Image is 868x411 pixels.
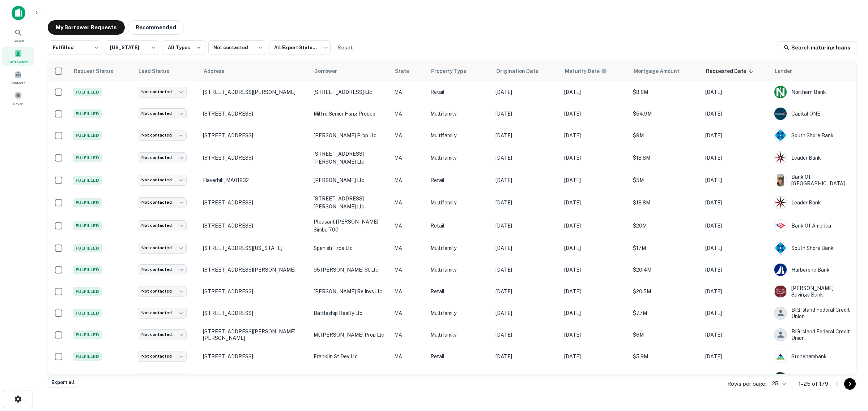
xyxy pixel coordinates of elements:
div: All Export Statuses [269,38,331,57]
span: Contacts [11,80,25,86]
p: $20.5M [633,287,698,295]
th: Mortgage Amount [629,61,702,81]
h6: Maturity Date [565,67,600,75]
p: Multifamily [430,110,488,118]
p: [STREET_ADDRESS] [203,111,306,117]
span: Fulfilled [73,265,102,274]
p: [DATE] [495,352,557,360]
th: Property Type [427,61,492,81]
p: MA [394,352,423,360]
p: Multifamily [430,199,488,207]
p: [DATE] [495,266,557,274]
img: picture [774,350,787,363]
span: Fulfilled [73,374,102,382]
p: [DATE] [495,199,557,207]
div: Not contacted [138,175,187,185]
p: [DATE] [705,287,767,295]
a: Contacts [2,68,34,87]
div: Not contacted [138,308,187,318]
p: [DATE] [495,244,557,252]
p: [STREET_ADDRESS][PERSON_NAME] llc [314,150,387,166]
p: [STREET_ADDRESS][PERSON_NAME][PERSON_NAME] [203,328,306,341]
th: Origination Date [492,61,561,81]
img: picture [774,285,787,298]
div: BIG Island Federal Credit Union [774,328,852,341]
p: mt [PERSON_NAME] prop llc [314,331,387,339]
div: Not contacted [138,373,187,383]
div: Capital ONE [774,107,852,120]
p: $20M [633,222,698,230]
p: [DATE] [564,331,626,339]
p: [DATE] [495,287,557,295]
p: [DATE] [564,176,626,184]
p: [STREET_ADDRESS][PERSON_NAME] llc [314,195,387,211]
div: [PERSON_NAME] Savings Bank [774,285,852,298]
img: picture [774,372,787,384]
div: Not contacted [138,329,187,340]
th: Borrower [310,61,391,81]
p: [DATE] [564,244,626,252]
p: [DATE] [495,331,557,339]
p: [DATE] [705,176,767,184]
span: Fulfilled [73,287,102,296]
div: Not contacted [138,286,187,297]
p: [DATE] [564,309,626,317]
p: $20.4M [633,266,698,274]
img: capitalize-icon.png [12,6,25,20]
div: Leader Bank [774,151,852,164]
span: Saved [13,101,24,107]
p: MA [394,244,423,252]
p: [DATE] [705,88,767,96]
p: Multifamily [430,331,488,339]
div: Saved [2,88,34,108]
div: Not contacted [138,220,187,231]
p: [DATE] [564,352,626,360]
button: Recommended [128,20,184,35]
div: Arbor Realty Trust [774,372,852,385]
span: Mortgage Amount [634,67,689,75]
p: Haverhill, MA01832 [203,177,306,183]
div: Stonehambank [774,350,852,363]
p: [STREET_ADDRESS] [203,310,306,316]
p: [DATE] [705,266,767,274]
p: [STREET_ADDRESS] [203,155,306,161]
p: Retail [430,287,488,295]
span: Property Type [431,67,476,75]
p: MA [394,331,423,339]
p: [DATE] [705,244,767,252]
span: Lead Status [139,67,179,75]
img: picture [774,108,787,120]
p: pleasant [PERSON_NAME] simba 700 [314,218,387,234]
span: Fulfilled [73,352,102,361]
p: [DATE] [564,222,626,230]
p: [DATE] [564,199,626,207]
div: Not contacted [138,351,187,362]
p: Retail [430,176,488,184]
span: State [395,67,418,75]
th: Maturity dates displayed may be estimated. Please contact the lender for the most accurate maturi... [561,61,629,81]
div: South Shore Bank [774,129,852,142]
p: franklin st dev llc [314,352,387,360]
p: [STREET_ADDRESS][US_STATE] [203,245,306,251]
span: Requested Date [706,67,756,75]
div: Not contacted [138,130,187,140]
div: Bank Of [GEOGRAPHIC_DATA] [774,174,852,187]
div: Not contacted [138,197,187,208]
p: [STREET_ADDRESS][PERSON_NAME] [203,89,306,95]
p: $18.8M [633,199,698,207]
div: Harborone Bank [774,263,852,276]
div: Chat Widget [832,330,868,365]
p: 1–25 of 179 [799,380,828,388]
p: [DATE] [705,154,767,162]
p: [DATE] [564,110,626,118]
p: [DATE] [705,199,767,207]
p: [STREET_ADDRESS] [203,132,306,139]
button: Reset [333,40,357,55]
div: Northern Bank [774,86,852,99]
span: Origination Date [496,67,548,75]
p: [STREET_ADDRESS] llc [314,88,387,96]
img: picture [774,86,787,98]
span: Fulfilled [73,221,102,230]
p: Retail [430,222,488,230]
p: Multifamily [430,309,488,317]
